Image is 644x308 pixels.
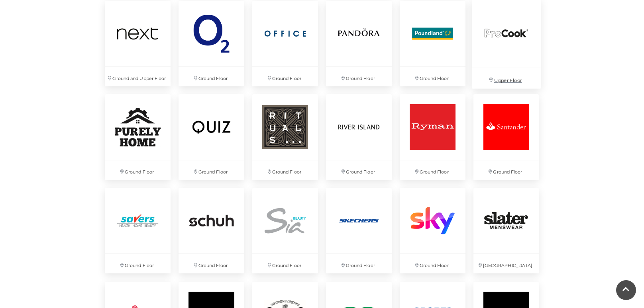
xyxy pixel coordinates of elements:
p: Ground Floor [473,160,539,180]
p: [GEOGRAPHIC_DATA] [473,254,539,273]
a: Ground Floor [322,184,396,277]
a: Ground Floor [322,90,396,184]
p: Ground Floor [400,254,465,273]
p: Ground Floor [105,254,171,273]
a: Purley Home at Festival Place Ground Floor [101,90,175,184]
a: Ground Floor [396,184,469,277]
p: Ground Floor [105,160,171,180]
p: Ground Floor [326,160,392,180]
a: Ground Floor [396,90,469,184]
p: Ground Floor [326,254,392,273]
img: Purley Home at Festival Place [105,94,171,160]
a: Ground Floor [101,184,175,277]
a: Ground Floor [175,184,248,277]
p: Ground Floor [252,160,318,180]
p: Ground Floor [252,254,318,273]
a: Ground Floor [248,90,322,184]
a: [GEOGRAPHIC_DATA] [469,184,543,277]
p: Ground Floor [400,160,465,180]
p: Ground Floor [179,67,244,86]
p: Ground Floor [252,67,318,86]
a: Ground Floor [248,184,322,277]
a: Ground Floor [469,90,543,184]
p: Ground Floor [179,160,244,180]
p: Ground and Upper Floor [105,67,171,86]
a: Ground Floor [175,90,248,184]
p: Upper Floor [471,68,540,88]
p: Ground Floor [400,67,465,86]
p: Ground Floor [326,67,392,86]
p: Ground Floor [179,254,244,273]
